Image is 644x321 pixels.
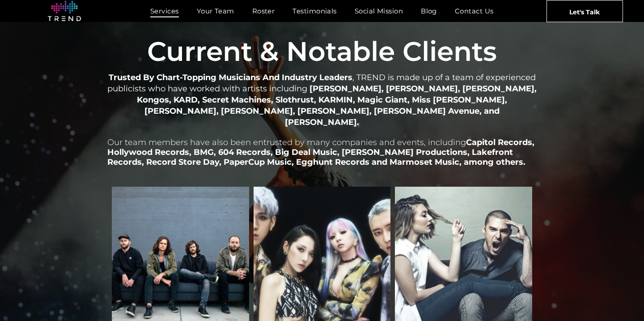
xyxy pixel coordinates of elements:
[446,4,503,17] a: Contact Us
[141,4,188,17] a: Services
[188,4,243,17] a: Your Team
[412,4,446,17] a: Blog
[107,137,466,147] span: Our team members have also been entrusted by many companies and events, including
[137,84,537,127] strong: [PERSON_NAME], [PERSON_NAME], [PERSON_NAME], Kongos, KARD, Secret Machines, Slothrust, KARMIN, Ma...
[284,4,345,17] a: Testimonials
[147,35,497,68] span: Current & Notable Clients
[346,4,412,17] a: Social Mission
[107,137,534,167] strong: Capitol Records, Hollywood Records, BMG, 604 Records, Big Deal Music, [PERSON_NAME] Productions, ...
[150,4,179,17] span: Services
[599,278,644,321] iframe: Chat Widget
[243,4,284,17] a: Roster
[48,1,81,21] img: logo
[569,0,600,23] span: Let's Talk
[109,73,352,82] strong: Trusted By Chart-Topping Musicians And Industry Leaders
